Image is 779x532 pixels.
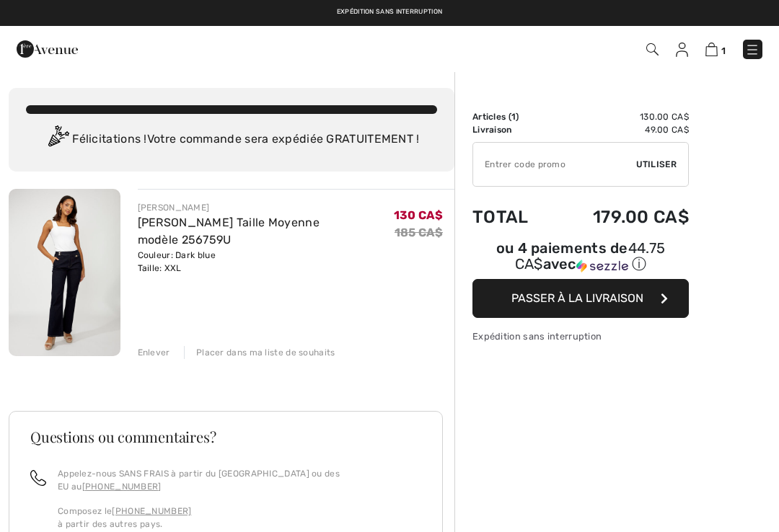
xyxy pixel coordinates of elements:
td: Livraison [472,123,552,136]
div: [PERSON_NAME] [138,201,394,214]
span: Utiliser [636,158,677,171]
h3: Questions ou commentaires? [30,430,421,444]
p: Appelez-nous SANS FRAIS à partir du [GEOGRAPHIC_DATA] ou des EU au [58,467,421,493]
div: ou 4 paiements de avec [472,241,689,274]
img: 1ère Avenue [17,35,78,63]
div: Enlever [138,346,170,359]
span: 1 [721,45,726,56]
img: Panier d'achat [705,43,718,56]
td: Total [472,192,552,241]
div: ou 4 paiements de44.75 CA$avecSezzle Cliquez pour en savoir plus sur Sezzle [472,241,689,279]
a: 1 [705,40,726,58]
img: Sezzle [576,260,628,272]
img: Menu [745,43,760,57]
span: Passer à la livraison [511,291,643,305]
a: [PHONE_NUMBER] [112,506,191,516]
s: 185 CA$ [395,226,443,239]
td: 49.00 CA$ [552,123,689,136]
img: Congratulation2.svg [43,125,72,154]
input: Code promo [473,143,636,186]
span: 44.75 CA$ [515,239,666,272]
div: Placer dans ma liste de souhaits [184,346,335,359]
button: Passer à la livraison [472,279,689,318]
a: [PHONE_NUMBER] [82,482,162,492]
span: 130 CA$ [394,208,443,222]
div: Couleur: Dark blue Taille: XXL [138,249,394,275]
div: Félicitations ! Votre commande sera expédiée GRATUITEMENT ! [26,125,437,154]
a: 1ère Avenue [17,41,78,55]
div: Expédition sans interruption [472,329,689,343]
td: Articles ( ) [472,110,552,123]
p: Composez le à partir des autres pays. [58,505,421,531]
img: Mes infos [676,43,688,57]
img: call [30,470,46,486]
img: Jean Évasé Taille Moyenne modèle 256759U [9,189,120,356]
img: Recherche [646,43,659,56]
td: 130.00 CA$ [552,110,689,123]
span: 1 [511,112,516,122]
a: [PERSON_NAME] Taille Moyenne modèle 256759U [138,216,320,247]
td: 179.00 CA$ [552,192,689,241]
